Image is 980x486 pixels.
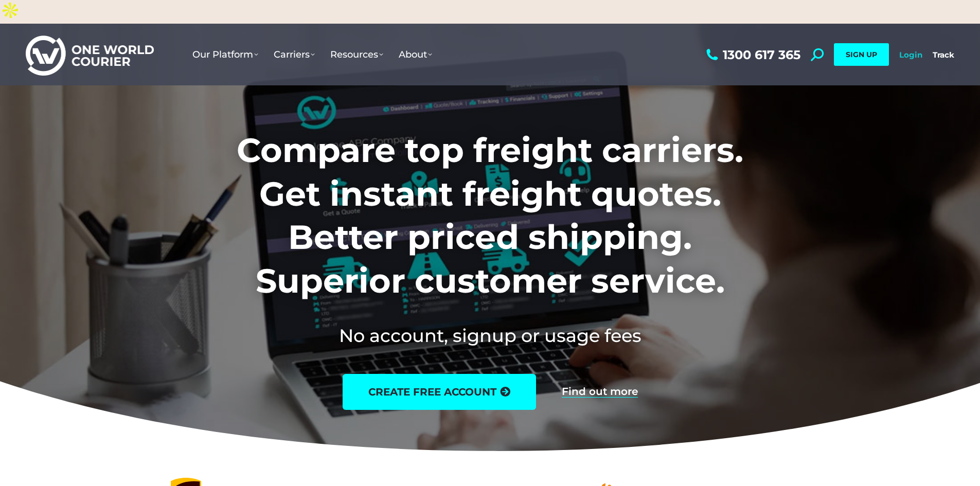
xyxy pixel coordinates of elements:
[933,50,954,60] a: Track
[192,49,258,60] span: Our Platform
[169,323,811,348] h2: No account, signup or usage fees
[343,374,536,410] a: create free account
[899,50,922,60] a: Login
[391,39,440,70] a: About
[274,49,315,60] span: Carriers
[330,49,383,60] span: Resources
[323,39,391,70] a: Resources
[26,34,154,76] img: One World Courier
[562,386,638,398] a: Find out more
[834,43,889,66] a: SIGN UP
[399,49,432,60] span: About
[266,39,323,70] a: Carriers
[704,48,800,61] a: 1300 617 365
[169,129,811,302] h1: Compare top freight carriers. Get instant freight quotes. Better priced shipping. Superior custom...
[846,50,877,59] span: SIGN UP
[185,39,266,70] a: Our Platform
